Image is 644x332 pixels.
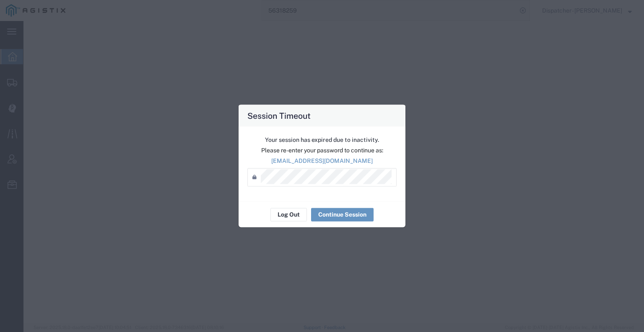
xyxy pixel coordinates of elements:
[247,135,397,144] p: Your session has expired due to inactivity.
[247,109,311,121] h4: Session Timeout
[270,208,307,221] button: Log Out
[311,208,374,221] button: Continue Session
[247,156,397,165] p: [EMAIL_ADDRESS][DOMAIN_NAME]
[247,146,397,154] p: Please re-enter your password to continue as:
